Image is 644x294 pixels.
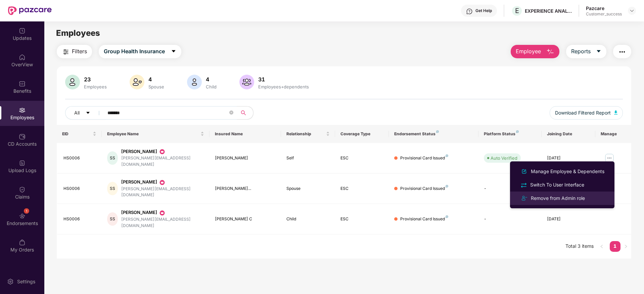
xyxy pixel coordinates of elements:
th: EID [57,125,102,143]
div: SS [107,151,118,165]
a: 1 [610,241,620,251]
img: svg+xml;base64,PHN2ZyBpZD0iRHJvcGRvd24tMzJ4MzIiIHhtbG5zPSJodHRwOi8vd3d3LnczLm9yZy8yMDAwL3N2ZyIgd2... [629,8,635,13]
img: svg+xml;base64,PHN2ZyB4bWxucz0iaHR0cDovL3d3dy53My5vcmcvMjAwMC9zdmciIHdpZHRoPSIyNCIgaGVpZ2h0PSIyNC... [520,194,528,202]
li: Next Page [620,241,631,252]
div: Pazcare [586,5,622,11]
img: svg+xml;base64,PHN2ZyBpZD0iQmVuZWZpdHMiIHhtbG5zPSJodHRwOi8vd3d3LnczLm9yZy8yMDAwL3N2ZyIgd2lkdGg9Ij... [19,80,26,87]
img: svg+xml;base64,PHN2ZyB4bWxucz0iaHR0cDovL3d3dy53My5vcmcvMjAwMC9zdmciIHhtbG5zOnhsaW5rPSJodHRwOi8vd3... [239,75,254,89]
div: [PERSON_NAME] [121,148,204,155]
img: svg+xml;base64,PHN2ZyBpZD0iQ0RfQWNjb3VudHMiIGRhdGEtbmFtZT0iQ0QgQWNjb3VudHMiIHhtbG5zPSJodHRwOi8vd3... [19,133,26,140]
img: svg+xml;base64,PHN2ZyBpZD0iVXBkYXRlZCIgeG1sbnM9Imh0dHA6Ly93d3cudzMub3JnLzIwMDAvc3ZnIiB3aWR0aD0iMj... [19,27,26,34]
div: Spouse [147,84,166,89]
span: Reports [571,47,591,56]
div: Provisional Card Issued [400,186,448,192]
img: svg+xml;base64,PHN2ZyB4bWxucz0iaHR0cDovL3d3dy53My5vcmcvMjAwMC9zdmciIHdpZHRoPSI4IiBoZWlnaHQ9IjgiIH... [436,130,439,133]
span: caret-down [171,49,176,55]
div: ESC [340,155,383,161]
img: svg+xml;base64,PHN2ZyB4bWxucz0iaHR0cDovL3d3dy53My5vcmcvMjAwMC9zdmciIHdpZHRoPSIyNCIgaGVpZ2h0PSIyNC... [62,48,70,56]
div: HS0006 [63,216,96,222]
div: [PERSON_NAME] [121,179,204,186]
span: left [600,244,604,248]
img: svg+xml;base64,PHN2ZyB4bWxucz0iaHR0cDovL3d3dy53My5vcmcvMjAwMC9zdmciIHdpZHRoPSI4IiBoZWlnaHQ9IjgiIH... [446,154,448,157]
li: Total 3 items [565,241,594,252]
div: 1 [24,208,29,214]
img: svg+xml;base64,PHN2ZyB4bWxucz0iaHR0cDovL3d3dy53My5vcmcvMjAwMC9zdmciIHhtbG5zOnhsaW5rPSJodHRwOi8vd3... [520,167,528,175]
div: [DATE] [547,155,590,161]
img: svg+xml;base64,PHN2ZyBpZD0iU2V0dGluZy0yMHgyMCIgeG1sbnM9Imh0dHA6Ly93d3cudzMub3JnLzIwMDAvc3ZnIiB3aW... [7,278,14,285]
button: left [596,241,607,252]
div: Settings [15,278,37,285]
img: svg+xml;base64,PHN2ZyB3aWR0aD0iMjAiIGhlaWdodD0iMjAiIHZpZXdCb3g9IjAgMCAyMCAyMCIgZmlsbD0ibm9uZSIgeG... [159,148,166,155]
img: svg+xml;base64,PHN2ZyBpZD0iVXBsb2FkX0xvZ3MiIGRhdGEtbmFtZT0iVXBsb2FkIExvZ3MiIHhtbG5zPSJodHRwOi8vd3... [19,160,26,166]
div: Spouse [286,186,329,192]
img: svg+xml;base64,PHN2ZyBpZD0iQ2xhaW0iIHhtbG5zPSJodHRwOi8vd3d3LnczLm9yZy8yMDAwL3N2ZyIgd2lkdGg9IjIwIi... [19,186,26,193]
img: svg+xml;base64,PHN2ZyB4bWxucz0iaHR0cDovL3d3dy53My5vcmcvMjAwMC9zdmciIHdpZHRoPSI4IiBoZWlnaHQ9IjgiIH... [516,130,519,133]
th: Employee Name [102,125,210,143]
button: Employee [511,45,559,58]
span: Employee Name [107,131,199,137]
img: svg+xml;base64,PHN2ZyB4bWxucz0iaHR0cDovL3d3dy53My5vcmcvMjAwMC9zdmciIHhtbG5zOnhsaW5rPSJodHRwOi8vd3... [187,75,202,89]
span: Employees [56,28,100,38]
div: 31 [257,76,310,83]
button: right [620,241,631,252]
span: Relationship [286,131,324,137]
th: Manage [595,125,631,143]
span: E [515,7,519,15]
img: svg+xml;base64,PHN2ZyB4bWxucz0iaHR0cDovL3d3dy53My5vcmcvMjAwMC9zdmciIHhtbG5zOnhsaW5rPSJodHRwOi8vd3... [546,48,554,56]
li: Previous Page [596,241,607,252]
img: svg+xml;base64,PHN2ZyBpZD0iSG9tZSIgeG1sbnM9Imh0dHA6Ly93d3cudzMub3JnLzIwMDAvc3ZnIiB3aWR0aD0iMjAiIG... [19,54,26,61]
span: caret-down [596,49,601,55]
div: HS0006 [63,155,96,161]
div: Endorsement Status [394,131,473,137]
div: Employees+dependents [257,84,310,89]
img: svg+xml;base64,PHN2ZyBpZD0iRW5kb3JzZW1lbnRzIiB4bWxucz0iaHR0cDovL3d3dy53My5vcmcvMjAwMC9zdmciIHdpZH... [19,213,26,219]
div: HS0006 [63,186,96,192]
div: EXPERIENCE ANALYTICS INDIA PVT LTD [525,8,572,14]
img: svg+xml;base64,PHN2ZyBpZD0iSGVscC0zMngzMiIgeG1sbnM9Imh0dHA6Ly93d3cudzMub3JnLzIwMDAvc3ZnIiB3aWR0aD... [466,8,473,15]
div: SS [107,182,118,195]
span: Download Filtered Report [555,109,611,117]
img: svg+xml;base64,PHN2ZyB4bWxucz0iaHR0cDovL3d3dy53My5vcmcvMjAwMC9zdmciIHdpZHRoPSIyNCIgaGVpZ2h0PSIyNC... [520,181,527,189]
div: [PERSON_NAME] [215,155,276,161]
span: EID [62,131,91,137]
div: [PERSON_NAME][EMAIL_ADDRESS][DOMAIN_NAME] [121,186,204,199]
div: [PERSON_NAME][EMAIL_ADDRESS][DOMAIN_NAME] [121,216,204,229]
div: Self [286,155,329,161]
div: Platform Status [484,131,536,137]
div: ESC [340,216,383,222]
div: Child [286,216,329,222]
img: svg+xml;base64,PHN2ZyB4bWxucz0iaHR0cDovL3d3dy53My5vcmcvMjAwMC9zdmciIHdpZHRoPSIyNCIgaGVpZ2h0PSIyNC... [618,48,626,56]
div: 23 [83,76,108,83]
div: Remove from Admin role [530,195,586,202]
div: Get Help [475,8,492,13]
button: Download Filtered Report [550,106,623,120]
span: Filters [72,47,87,56]
td: - [478,173,541,204]
div: [DATE] [547,216,590,222]
div: 4 [147,76,166,83]
span: All [74,109,80,117]
div: Auto Verified [491,155,517,161]
div: Provisional Card Issued [400,216,448,222]
img: manageButton [604,153,615,163]
img: svg+xml;base64,PHN2ZyB4bWxucz0iaHR0cDovL3d3dy53My5vcmcvMjAwMC9zdmciIHdpZHRoPSI4IiBoZWlnaHQ9IjgiIH... [446,215,448,218]
img: svg+xml;base64,PHN2ZyB4bWxucz0iaHR0cDovL3d3dy53My5vcmcvMjAwMC9zdmciIHdpZHRoPSI4IiBoZWlnaHQ9IjgiIH... [446,185,448,188]
div: Switch To User Interface [529,181,586,189]
button: Filters [57,45,92,58]
th: Joining Date [542,125,595,143]
img: svg+xml;base64,PHN2ZyB3aWR0aD0iMjAiIGhlaWdodD0iMjAiIHZpZXdCb3g9IjAgMCAyMCAyMCIgZmlsbD0ibm9uZSIgeG... [159,210,166,216]
th: Coverage Type [335,125,389,143]
div: Customer_success [586,11,622,17]
img: svg+xml;base64,PHN2ZyB4bWxucz0iaHR0cDovL3d3dy53My5vcmcvMjAwMC9zdmciIHhtbG5zOnhsaW5rPSJodHRwOi8vd3... [65,75,80,89]
th: Insured Name [210,125,281,143]
span: caret-down [86,111,90,116]
img: svg+xml;base64,PHN2ZyB3aWR0aD0iMjAiIGhlaWdodD0iMjAiIHZpZXdCb3g9IjAgMCAyMCAyMCIgZmlsbD0ibm9uZSIgeG... [159,179,166,186]
button: Reportscaret-down [566,45,606,58]
div: ESC [340,186,383,192]
span: Employee [516,47,541,56]
th: Relationship [281,125,335,143]
div: Employees [83,84,108,89]
div: SS [107,212,118,226]
div: Child [204,84,218,89]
